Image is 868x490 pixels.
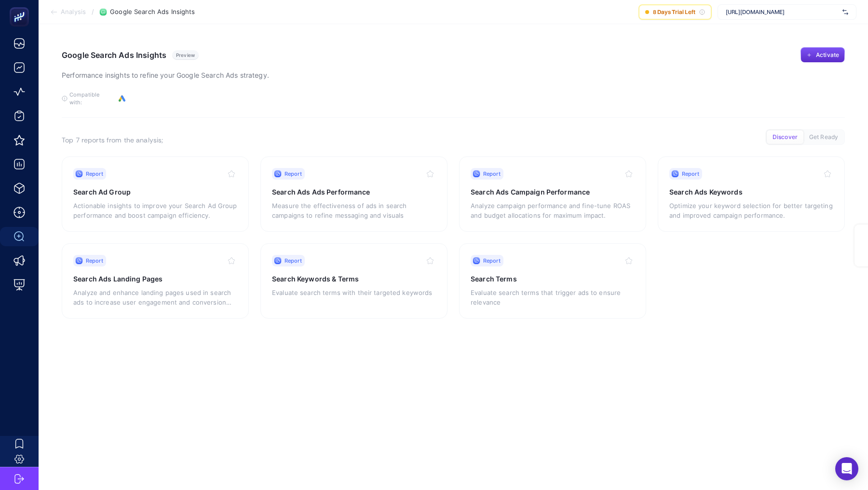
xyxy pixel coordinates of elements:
div: Open Intercom Messenger [835,457,858,480]
span: Report [86,257,103,265]
span: Report [682,170,699,178]
p: Optimize your keyword selection for better targeting and improved campaign performance. [669,201,833,220]
span: Report [86,170,103,178]
h1: Google Search Ads Insights [62,50,166,60]
h3: Search Ad Group [73,187,237,197]
span: Report [285,170,302,178]
button: Discover [767,130,803,144]
span: Report [483,257,501,265]
p: Performance insights to refine your Google Search Ads strategy. [62,70,269,81]
a: ReportSearch Ads KeywordsOptimize your keyword selection for better targeting and improved campai... [658,156,845,232]
span: Preview [176,52,195,58]
h3: Top 7 reports from the analysis; [62,135,163,145]
p: Analyze campaign performance and fine-tune ROAS and budget allocations for maximum impact. [471,201,635,220]
h3: Search Ads Keywords [669,187,833,197]
span: Get Ready [809,134,838,141]
h3: Search Keywords & Terms [272,274,436,284]
button: Get Ready [803,130,844,144]
p: Analyze and enhance landing pages used in search ads to increase user engagement and conversion r... [73,288,237,307]
a: ReportSearch Ads Campaign PerformanceAnalyze campaign performance and fine-tune ROAS and budget a... [459,156,646,232]
h3: Search Terms [471,274,635,284]
h3: Search Ads Landing Pages [73,274,237,284]
a: ReportSearch Ads Ads PerformanceMeasure the effectiveness of ads in search campaigns to refine me... [260,156,448,232]
p: Evaluate search terms that trigger ads to ensure relevance [471,288,635,307]
h3: Search Ads Ads Performance [272,187,436,197]
span: Activate [816,51,839,59]
span: Google Search Ads Insights [110,8,195,16]
a: ReportSearch TermsEvaluate search terms that trigger ads to ensure relevance [459,243,646,319]
a: ReportSearch Ads Landing PagesAnalyze and enhance landing pages used in search ads to increase us... [62,243,249,319]
p: Evaluate search terms with their targeted keywords [272,288,436,297]
span: / [92,8,94,15]
a: ReportSearch Ad GroupActionable insights to improve your Search Ad Group performance and boost ca... [62,156,249,232]
span: Analysis [61,8,86,16]
span: 8 Days Trial Left [653,8,695,16]
h3: Search Ads Campaign Performance [471,187,635,197]
span: Report [483,170,501,178]
p: Measure the effectiveness of ads in search campaigns to refine messaging and visuals [272,201,436,220]
a: ReportSearch Keywords & TermsEvaluate search terms with their targeted keywords [260,243,448,319]
p: Actionable insights to improve your Search Ad Group performance and boost campaign efficiency. [73,201,237,220]
span: Compatible with: [69,91,113,106]
span: Report [285,257,302,265]
img: svg%3e [842,7,848,17]
button: Activate [800,47,845,63]
span: Discover [773,134,798,141]
span: [URL][DOMAIN_NAME] [726,8,839,16]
